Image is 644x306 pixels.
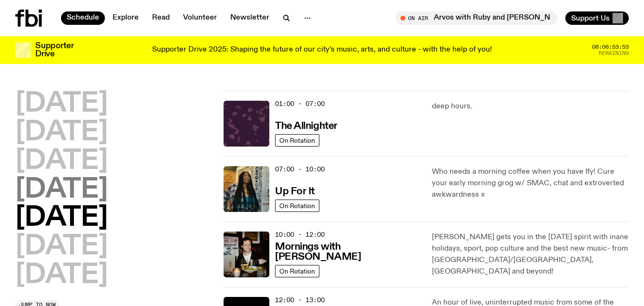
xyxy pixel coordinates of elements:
[275,242,420,262] h3: Mornings with [PERSON_NAME]
[15,177,108,203] button: [DATE]
[275,99,325,108] span: 01:00 - 07:00
[565,11,629,25] button: Support Us
[15,91,108,117] button: [DATE]
[224,232,269,277] img: Sam blankly stares at the camera, brightly lit by a camera flash wearing a hat collared shirt and...
[432,232,629,277] p: [PERSON_NAME] gets you in the [DATE] spirit with inane holidays, sport, pop culture and the best ...
[571,14,610,22] span: Support Us
[35,42,73,58] h3: Supporter Drive
[15,233,108,260] button: [DATE]
[275,230,325,239] span: 10:00 - 12:00
[275,121,337,131] h3: The Allnighter
[177,11,223,25] a: Volunteer
[432,166,629,200] p: Who needs a morning coffee when you have Ify! Cure your early morning grog w/ SMAC, chat and extr...
[15,262,108,289] button: [DATE]
[275,134,319,147] a: On Rotation
[275,185,315,197] a: Up For It
[279,137,315,144] span: On Rotation
[279,267,315,274] span: On Rotation
[275,200,319,212] a: On Rotation
[225,11,275,25] a: Newsletter
[146,11,175,25] a: Read
[275,240,420,262] a: Mornings with [PERSON_NAME]
[432,101,629,112] p: deep hours.
[592,44,629,50] span: 08:06:53:53
[599,51,629,56] span: Remaining
[15,148,108,175] button: [DATE]
[396,11,558,25] button: On AirArvos with Ruby and [PERSON_NAME]
[61,11,105,25] a: Schedule
[224,166,269,212] img: Ify - a Brown Skin girl with black braided twists, looking up to the side with her tongue stickin...
[107,11,144,25] a: Explore
[275,295,325,305] span: 12:00 - 13:00
[275,265,319,277] a: On Rotation
[15,205,108,232] button: [DATE]
[15,119,108,146] button: [DATE]
[275,165,325,174] span: 07:00 - 10:00
[275,187,315,197] h3: Up For It
[152,46,492,54] p: Supporter Drive 2025: Shaping the future of our city’s music, arts, and culture - with the help o...
[275,119,337,131] a: The Allnighter
[279,202,315,209] span: On Rotation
